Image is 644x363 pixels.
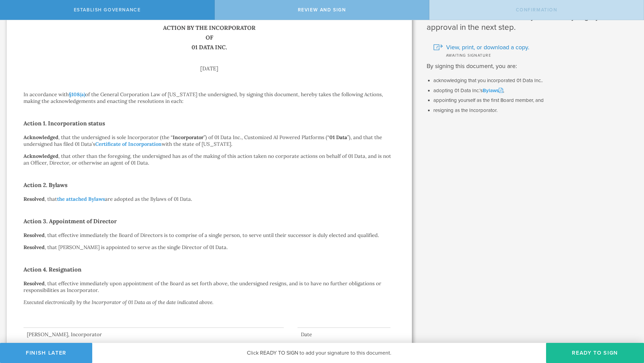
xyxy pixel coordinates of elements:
[23,331,284,338] div: [PERSON_NAME], Incorporator
[433,87,634,94] li: adopting 01 Data Inc.’s ,
[433,77,634,84] li: acknowledging that you incorporated 01 Data Inc..
[95,141,162,147] a: Certificate of Incorporation
[23,180,395,190] h2: Action 2. Bylaws
[446,43,529,52] span: View, print, or download a copy.
[173,134,204,140] strong: Incorporator
[23,118,395,129] h2: Action 1. Incorporation status
[23,134,395,147] p: , that the undersigned is sole Incorporator (the “ ”) of 01 Data Inc., Customized AI Powered Plat...
[23,280,45,287] strong: Resolved
[483,87,503,94] a: Bylaws
[23,299,213,305] em: Executed electronically by the Incorporator of 01 Data as of the date indicated above.
[23,232,395,239] p: , that effective immediately the Board of Directors is to comprise of a single person, to serve u...
[433,107,634,114] li: resigning as the Incorporator.
[329,134,347,140] strong: 01 Data
[516,7,557,13] span: Confirmation
[298,7,346,13] span: Review and Sign
[23,244,45,250] strong: Resolved
[23,196,395,202] p: , that are adopted as the Bylaws of 01 Data.
[69,91,85,98] a: §108(a)
[57,196,105,202] a: the attached Bylaws
[23,232,45,238] strong: Resolved
[427,62,634,71] p: By signing this document, you are:
[433,97,634,104] li: appointing yourself as the first Board member, and
[23,23,395,52] h1: Action by the Incorporator of 01 Data Inc.
[23,153,58,159] strong: Acknowledged
[23,134,58,140] strong: Acknowledged
[23,91,395,105] p: In accordance with of the General Corporation Law of [US_STATE] the undersigned, by signing this ...
[23,280,395,294] p: , that effective immediately upon appointment of the Board as set forth above, the undersigned re...
[247,350,391,356] span: Click READY TO SIGN to add your signature to this document.
[74,7,141,13] span: Establish Governance
[23,66,395,71] div: [DATE]
[433,52,634,58] div: Awaiting signature
[298,331,390,338] div: Date
[23,153,395,166] p: , that other than the foregoing, the undersigned has as of the making of this action taken no cor...
[427,11,634,33] h1: Review this document. When you're ready, sign your approval in the next step.
[23,216,395,227] h2: Action 3. Appointment of Director
[23,264,395,275] h2: Action 4. Resignation
[546,343,644,363] button: Ready to Sign
[23,196,45,202] strong: Resolved
[23,244,395,251] p: , that [PERSON_NAME] is appointed to serve as the single Director of 01 Data.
